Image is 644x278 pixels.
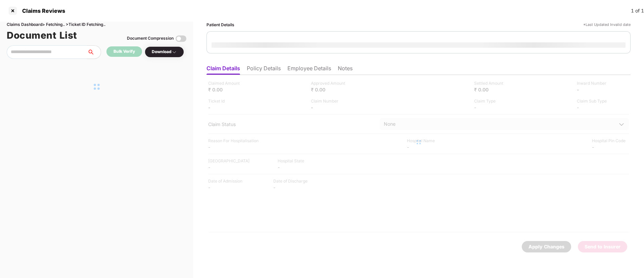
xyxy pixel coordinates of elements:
button: search [87,45,101,59]
div: Patient Details [206,22,234,28]
div: Document Compression [127,35,174,42]
div: Bulk Verify [113,48,135,55]
div: Claims Dashboard > Fetching.. > Ticket ID Fetching.. [7,22,186,28]
div: *Last Updated Invalid date [583,22,631,28]
div: 1 of 1 [631,7,644,14]
span: search [87,49,101,55]
img: svg+xml;base64,PHN2ZyBpZD0iVG9nZ2xlLTMyeDMyIiB4bWxucz0iaHR0cDovL3d3dy53My5vcmcvMjAwMC9zdmciIHdpZH... [176,33,186,44]
h1: Document List [7,28,77,43]
li: Notes [338,65,353,75]
img: svg+xml;base64,PHN2ZyBpZD0iRHJvcGRvd24tMzJ4MzIiIHhtbG5zPSJodHRwOi8vd3d3LnczLm9yZy8yMDAwL3N2ZyIgd2... [172,49,177,55]
div: Claims Reviews [18,7,65,14]
li: Employee Details [287,65,331,75]
li: Claim Details [206,65,240,75]
li: Policy Details [247,65,281,75]
div: Download [152,49,177,55]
